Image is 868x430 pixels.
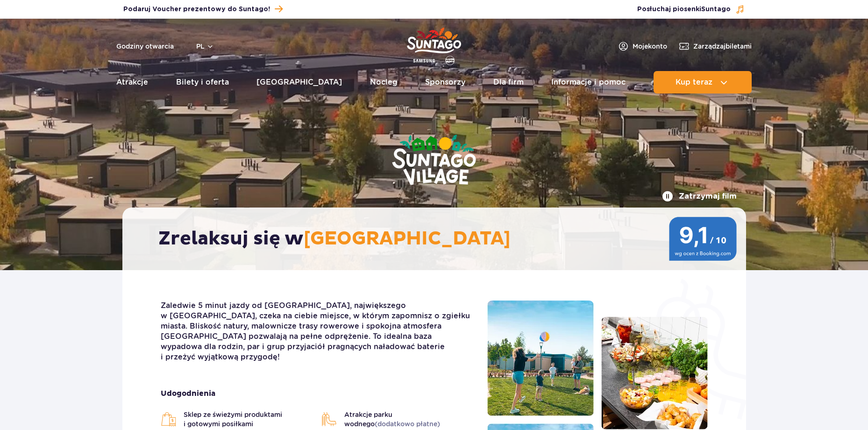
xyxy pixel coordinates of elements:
a: Park of Poland [407,23,461,66]
a: Dla firm [493,71,524,93]
button: pl [196,42,214,51]
a: [GEOGRAPHIC_DATA] [256,71,342,93]
a: Zarządzajbiletami [678,41,752,52]
a: Informacje i pomoc [551,71,626,93]
button: Posłuchaj piosenkiSuntago [637,5,745,14]
a: Godziny otwarcia [116,42,174,51]
span: Kup teraz [676,78,712,86]
strong: Udogodnienia [161,388,473,399]
p: Zaledwie 5 minut jazdy od [GEOGRAPHIC_DATA], największego w [GEOGRAPHIC_DATA], czeka na ciebie mi... [161,301,473,362]
span: Posłuchaj piosenki [637,5,731,14]
a: Nocleg [370,71,398,93]
a: Mojekonto [618,41,667,52]
span: Moje konto [633,42,667,51]
a: Bilety i oferta [176,71,229,93]
span: (dodatkowo płatne) [375,420,440,428]
span: Sklep ze świeżymi produktami i gotowymi posiłkami [184,410,313,429]
span: Suntago [701,6,731,13]
button: Kup teraz [654,71,752,93]
span: [GEOGRAPHIC_DATA] [304,227,511,251]
a: Sponsorzy [425,71,465,93]
img: 9,1/10 wg ocen z Booking.com [669,217,737,261]
span: Atrakcje parku wodnego [344,410,473,429]
span: Zarządzaj biletami [693,42,752,51]
button: Zatrzymaj film [662,191,737,202]
a: Atrakcje [116,71,148,93]
span: Podaruj Voucher prezentowy do Suntago! [123,5,270,14]
img: Suntago Village [355,98,513,223]
h2: Zrelaksuj się w [158,227,719,251]
a: Podaruj Voucher prezentowy do Suntago! [123,3,283,15]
